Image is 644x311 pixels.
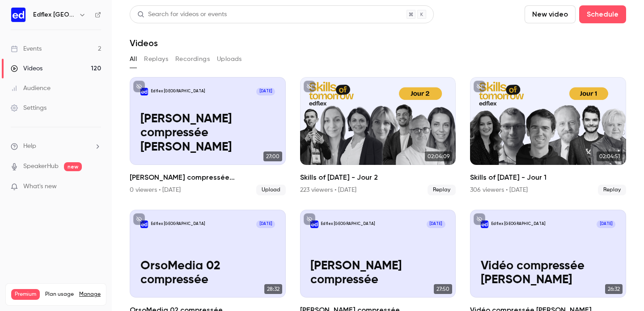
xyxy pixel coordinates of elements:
[133,81,145,92] button: unpublished
[130,77,286,195] li: Vidéo compressée Julie Ranty
[481,259,616,287] p: Vidéo compressée [PERSON_NAME]
[470,77,626,195] a: 02:04:51Skills of [DATE] - Jour 1306 viewers • [DATE]Replay
[427,220,445,228] span: [DATE]
[23,182,57,191] span: What's new
[133,213,145,225] button: unpublished
[428,185,456,195] span: Replay
[151,89,205,94] p: Edflex [GEOGRAPHIC_DATA]
[470,77,626,195] li: Skills of Tomorrow - Jour 1
[425,151,452,161] span: 02:04:09
[300,77,456,195] a: 02:04:09Skills of [DATE] - Jour 2223 viewers • [DATE]Replay
[11,64,42,73] div: Videos
[256,220,275,228] span: [DATE]
[525,5,576,23] button: New video
[23,142,36,151] span: Help
[491,221,545,227] p: Edflex [GEOGRAPHIC_DATA]
[11,104,47,112] div: Settings
[11,8,25,22] img: Edflex France
[304,81,315,92] button: unpublished
[130,5,626,306] section: Videos
[33,10,75,19] h6: Edflex [GEOGRAPHIC_DATA]
[175,52,210,66] button: Recordings
[45,291,74,298] span: Plan usage
[470,172,626,183] h2: Skills of [DATE] - Jour 1
[11,84,51,93] div: Audience
[597,220,615,228] span: [DATE]
[140,259,275,287] p: OrsoMedia 02 compressée
[598,185,626,195] span: Replay
[64,162,82,171] span: new
[151,221,205,227] p: Edflex [GEOGRAPHIC_DATA]
[434,284,452,294] span: 27:50
[144,52,168,66] button: Replays
[11,44,42,53] div: Events
[264,284,282,294] span: 28:32
[263,151,282,161] span: 27:00
[11,289,40,300] span: Premium
[597,151,623,161] span: 02:04:51
[474,81,485,92] button: unpublished
[256,185,286,195] span: Upload
[605,284,623,294] span: 26:32
[130,38,158,48] h1: Videos
[79,291,101,298] a: Manage
[470,186,528,194] div: 306 viewers • [DATE]
[300,186,356,194] div: 223 viewers • [DATE]
[130,172,286,183] h2: [PERSON_NAME] compressée [PERSON_NAME]
[300,77,456,195] li: Skills of Tomorrow - Jour 2
[11,142,101,151] li: help-dropdown-opener
[217,52,242,66] button: Uploads
[579,5,626,23] button: Schedule
[130,52,137,66] button: All
[310,259,445,287] p: [PERSON_NAME] compressée
[256,88,275,95] span: [DATE]
[23,162,59,171] a: SpeakerHub
[300,172,456,183] h2: Skills of [DATE] - Jour 2
[140,112,275,155] p: [PERSON_NAME] compressée [PERSON_NAME]
[130,77,286,195] a: Vidéo compressée Julie RantyEdflex [GEOGRAPHIC_DATA][DATE][PERSON_NAME] compressée [PERSON_NAME]2...
[321,221,375,227] p: Edflex [GEOGRAPHIC_DATA]
[130,186,181,194] div: 0 viewers • [DATE]
[304,213,315,225] button: unpublished
[137,10,227,19] div: Search for videos or events
[474,213,485,225] button: unpublished
[90,183,101,191] iframe: Noticeable Trigger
